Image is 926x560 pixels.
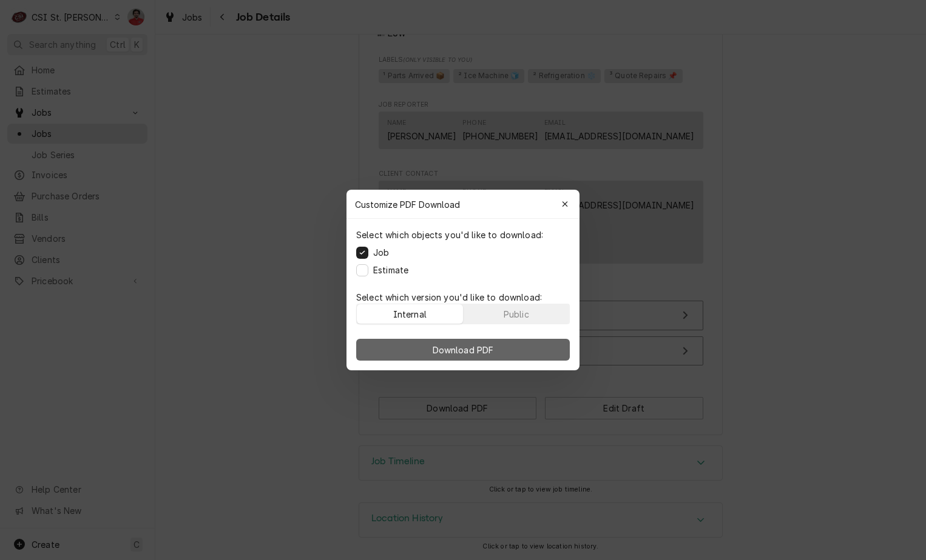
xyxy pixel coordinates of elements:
p: Select which objects you'd like to download: [356,228,543,241]
label: Job [373,246,389,259]
div: Public [504,308,529,321]
div: Internal [393,308,427,321]
span: Download PDF [430,344,496,356]
p: Select which version you'd like to download: [356,291,570,304]
button: Download PDF [356,339,570,361]
label: Estimate [373,264,408,276]
div: Customize PDF Download [346,190,580,219]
